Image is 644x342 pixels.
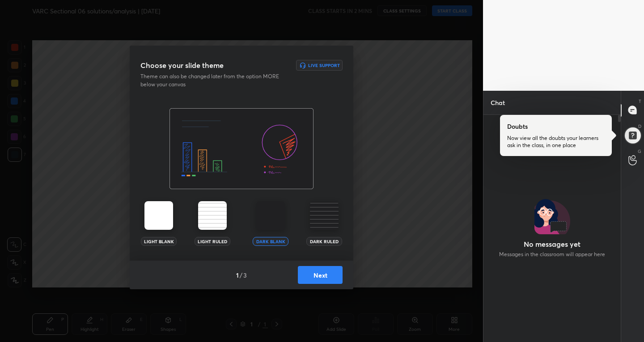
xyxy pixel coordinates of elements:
[141,237,177,246] div: Light Blank
[243,270,247,280] h4: 3
[306,237,342,246] div: Dark Ruled
[638,123,641,130] p: D
[639,98,641,105] p: T
[169,108,314,190] img: darkThemeBanner.f801bae7.svg
[195,237,230,246] div: Light Ruled
[298,266,343,284] button: Next
[144,201,173,230] img: lightTheme.5bb83c5b.svg
[310,201,339,230] img: darkRuledTheme.359fb5fd.svg
[198,201,227,230] img: lightRuledTheme.002cd57a.svg
[140,72,285,89] p: Theme can also be changed later from the option MORE below your canvas
[256,201,285,230] img: darkTheme.aa1caeba.svg
[253,237,288,246] div: Dark Blank
[140,60,224,71] h3: Choose your slide theme
[638,148,641,155] p: G
[308,63,340,68] h6: Live Support
[236,270,239,280] h4: 1
[240,270,242,280] h4: /
[483,91,512,114] p: Chat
